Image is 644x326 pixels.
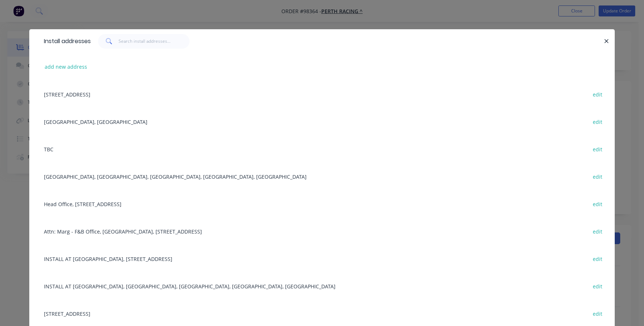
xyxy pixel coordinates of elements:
button: edit [589,199,606,209]
button: edit [589,308,606,318]
div: Head Office, [STREET_ADDRESS] [40,190,604,217]
button: edit [589,226,606,236]
button: edit [589,254,606,264]
button: add new address [41,62,91,72]
button: edit [589,144,606,154]
div: Install addresses [40,30,91,53]
div: [GEOGRAPHIC_DATA], [GEOGRAPHIC_DATA] [40,108,604,135]
button: edit [589,117,606,126]
div: TBC [40,135,604,163]
div: Attn: Marg - F&B Office, [GEOGRAPHIC_DATA], [STREET_ADDRESS] [40,217,604,245]
div: [GEOGRAPHIC_DATA], [GEOGRAPHIC_DATA], [GEOGRAPHIC_DATA], [GEOGRAPHIC_DATA], [GEOGRAPHIC_DATA] [40,163,604,190]
div: INSTALL AT [GEOGRAPHIC_DATA], [STREET_ADDRESS] [40,245,604,272]
div: [STREET_ADDRESS] [40,80,604,108]
input: Search install addresses... [119,34,190,49]
button: edit [589,171,606,181]
button: edit [589,281,606,291]
button: edit [589,89,606,99]
div: INSTALL AT [GEOGRAPHIC_DATA], [GEOGRAPHIC_DATA], [GEOGRAPHIC_DATA], [GEOGRAPHIC_DATA], [GEOGRAPHI... [40,272,604,300]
